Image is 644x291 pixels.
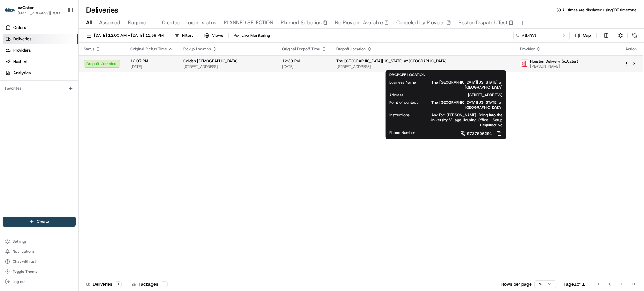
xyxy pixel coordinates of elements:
[389,113,410,118] span: Instructions
[282,58,326,63] span: 12:30 PM
[562,8,636,13] span: All times are displayed using EDT timezone
[3,34,78,44] a: Deliveries
[282,47,320,52] span: Original Dropoff Time
[16,41,104,47] input: Clear
[389,72,425,77] span: DROPOFF LOCATION
[3,217,76,227] button: Create
[13,47,31,53] span: Providers
[3,277,76,286] button: Log out
[13,59,27,64] span: Nash AI
[13,239,27,244] span: Settings
[530,59,578,64] span: Houston Delivery (ezCater)
[583,33,591,38] span: Map
[335,19,383,26] span: No Provider Available
[281,19,322,26] span: Planned Selection
[5,8,15,12] img: ezCater
[3,267,76,276] button: Toggle Theme
[3,23,78,33] a: Orders
[3,3,65,18] button: ezCaterezCater[EMAIL_ADDRESS][DOMAIN_NAME]
[336,58,447,63] span: The [GEOGRAPHIC_DATA][US_STATE] at [GEOGRAPHIC_DATA]
[564,281,585,287] div: Page 1 of 1
[172,31,196,40] button: Filters
[389,100,418,105] span: Point of contact
[162,19,180,26] span: Created
[37,219,49,224] span: Create
[630,31,639,40] button: Refresh
[13,36,31,42] span: Deliveries
[501,281,532,287] p: Rows per page
[44,106,76,111] a: Powered byPylon
[520,60,529,68] img: houstondeliveryservices_logo.png
[6,25,114,35] p: Welcome 👋
[21,66,80,71] div: We're available if you need us!
[84,31,166,40] button: [DATE] 12:00 AM - [DATE] 11:59 PM
[18,11,63,16] button: [EMAIL_ADDRESS][DOMAIN_NAME]
[182,33,193,38] span: Filters
[389,92,403,97] span: Address
[86,5,118,15] h1: Deliveries
[84,47,94,52] span: Status
[183,64,272,69] span: [STREET_ADDRESS]
[63,107,76,111] span: Pylon
[241,33,270,38] span: Live Monitoring
[282,64,326,69] span: [DATE]
[389,130,415,135] span: Phone Number
[4,89,51,100] a: 📗Knowledge Base
[94,33,164,38] span: [DATE] 12:00 AM - [DATE] 11:59 PM
[6,6,19,19] img: Nash
[572,31,594,40] button: Map
[13,70,31,76] span: Analytics
[188,19,216,26] span: order status
[13,249,35,254] span: Notifications
[3,247,76,256] button: Notifications
[3,83,76,93] div: Favorites
[467,131,492,136] span: 9727506291
[132,281,168,287] div: Packages
[520,47,535,52] span: Provider
[396,19,445,26] span: Canceled by Provider
[3,257,76,266] button: Chat with us!
[389,80,416,85] span: Business Name
[414,92,502,97] span: [STREET_ADDRESS]
[336,64,510,69] span: [STREET_ADDRESS]
[3,68,78,78] a: Analytics
[18,4,34,11] button: ezCater
[530,64,578,69] span: [PERSON_NAME]
[224,19,273,26] span: PLANNED SELECTION
[183,47,211,52] span: Pickup Location
[420,113,502,128] span: Ask For: [PERSON_NAME]. Bring into the University Village Housing Office - Setup Required: No
[231,31,273,40] button: Live Monitoring
[6,92,11,97] div: 📗
[6,60,18,71] img: 1736555255976-a54dd68f-1ca7-489b-9aae-adbdc363a1c4
[53,92,58,97] div: 💻
[3,237,76,246] button: Settings
[202,31,226,40] button: Views
[107,62,114,69] button: Start new chat
[115,281,122,287] div: 1
[336,47,366,52] span: Dropoff Location
[13,279,25,284] span: Log out
[425,130,502,137] a: 9727506291
[3,57,78,67] a: Nash AI
[59,91,101,97] span: API Documentation
[428,100,502,110] span: The [GEOGRAPHIC_DATA][US_STATE] at [GEOGRAPHIC_DATA]
[130,47,167,52] span: Original Pickup Time
[625,47,638,52] div: Action
[161,281,168,287] div: 1
[128,19,147,26] span: Flagged
[458,19,508,26] span: Boston Dispatch Test
[13,269,38,274] span: Toggle Theme
[183,58,238,63] span: Golden [DEMOGRAPHIC_DATA]
[426,80,502,90] span: The [GEOGRAPHIC_DATA][US_STATE] at [GEOGRAPHIC_DATA]
[86,19,92,26] span: All
[130,64,173,69] span: [DATE]
[86,281,122,287] div: Deliveries
[130,58,173,63] span: 12:07 PM
[99,19,120,26] span: Assigned
[13,25,26,30] span: Orders
[212,33,223,38] span: Views
[51,89,103,100] a: 💻API Documentation
[513,31,570,40] input: Type to search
